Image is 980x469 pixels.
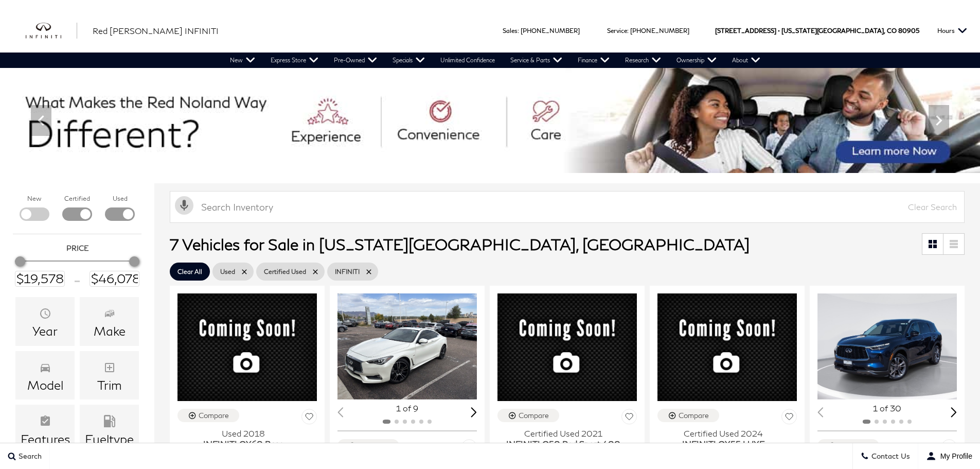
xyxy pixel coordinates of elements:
div: Year [32,324,58,338]
span: Red [PERSON_NAME] INFINITI [93,26,219,36]
img: 2018 INFINITI QX60 Base [177,293,317,401]
div: Fueltype [85,432,134,446]
button: Compare Vehicle [177,409,239,422]
span: Trim [103,359,116,378]
button: Compare Vehicle [657,409,719,422]
a: [PHONE_NUMBER] [521,27,580,34]
input: Minimum [15,271,65,286]
div: Maximum Price [129,256,139,267]
div: Compare [519,411,549,420]
a: Ownership [669,53,724,68]
img: 2024 INFINITI QX55 LUXE [657,293,797,401]
div: 1 / 2 [337,293,478,399]
div: Compare [359,441,389,450]
div: FueltypeFueltype [80,405,139,454]
div: MakeMake [80,297,139,346]
button: Compare Vehicle [337,439,399,453]
div: Next slide [471,407,477,417]
button: user-profile-menu [918,443,980,469]
span: [US_STATE][GEOGRAPHIC_DATA], [781,9,885,53]
button: Open the hours dropdown [932,9,972,53]
a: infiniti [26,23,77,39]
a: Pre-Owned [326,53,385,68]
span: Clear All [177,265,202,278]
span: Certified Used 2021 [497,428,629,439]
span: Service [607,27,627,34]
div: Trim [97,378,122,392]
a: [PHONE_NUMBER] [630,27,689,34]
a: Red [PERSON_NAME] INFINITI [93,25,219,37]
img: 2018 INFINITI Q60 3.0t SPORT 1 [337,293,478,399]
span: Certified Used 2024 [657,428,789,439]
a: Research [617,53,669,68]
button: Compare Vehicle [497,409,559,422]
span: Year [39,305,51,324]
span: Used [220,265,235,278]
svg: Click to toggle on voice search [175,196,193,215]
span: Certified Used [264,265,306,278]
a: Finance [570,53,617,68]
div: 1 of 30 [817,404,957,413]
div: 1 / 2 [817,293,958,399]
span: [STREET_ADDRESS] • [715,9,780,53]
input: Search Inventory [170,191,965,223]
div: FeaturesFeatures [15,405,75,454]
span: INFINITI QX60 Base [177,439,309,449]
img: INFINITI [26,23,77,39]
label: Used [113,194,128,204]
nav: Main Navigation [222,53,768,68]
span: Make [103,305,116,324]
span: INFINITI QX55 LUXE [657,439,789,449]
a: About [724,53,768,68]
div: Price [15,253,139,286]
img: 2022 INFINITI QX60 LUXE 1 [817,293,958,399]
span: CO [887,9,897,53]
a: Service & Parts [503,53,570,68]
div: 1 of 9 [337,404,477,413]
div: Compare [679,411,709,420]
label: Certified [64,194,90,204]
div: Compare [199,411,229,420]
span: : [627,27,629,34]
label: New [27,194,41,204]
div: Make [94,324,126,338]
span: Fueltype [103,412,116,432]
div: YearYear [15,297,75,346]
div: Compare [839,441,869,450]
h5: Price [18,244,136,253]
span: My Profile [936,452,972,460]
div: ModelModel [15,351,75,400]
a: Certified Used 2024INFINITI QX55 LUXE [657,428,797,449]
button: Compare Vehicle [817,439,879,453]
span: Search [16,452,42,461]
input: Maximum [90,271,139,286]
div: Next slide [951,407,957,417]
div: Features [21,432,70,446]
a: Used 2018INFINITI QX60 Base [177,428,317,449]
span: Model [39,359,51,378]
span: 80905 [898,9,919,53]
span: Contact Us [869,452,910,461]
img: 2021 INFINITI Q50 Red Sport 400 [497,293,637,401]
div: Minimum Price [15,256,25,267]
button: Save Vehicle [941,439,957,457]
button: Save Vehicle [461,439,477,457]
span: : [518,27,519,34]
button: Save Vehicle [781,409,797,427]
span: INFINITI [335,265,360,278]
a: Unlimited Confidence [433,53,503,68]
div: TrimTrim [80,351,139,400]
div: Model [27,378,63,392]
a: Express Store [263,53,326,68]
div: Filter by Vehicle Type [13,194,141,234]
a: [STREET_ADDRESS] • [US_STATE][GEOGRAPHIC_DATA], CO 80905 [715,27,919,34]
button: Save Vehicle [621,409,637,427]
a: Specials [385,53,433,68]
span: INFINITI Q50 Red Sport 400 [497,439,629,449]
span: Sales [503,27,518,34]
a: New [222,53,263,68]
button: Save Vehicle [301,409,317,427]
span: Features [39,412,51,432]
span: Used 2018 [177,428,309,439]
span: 7 Vehicles for Sale in [US_STATE][GEOGRAPHIC_DATA], [GEOGRAPHIC_DATA] [170,235,750,253]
